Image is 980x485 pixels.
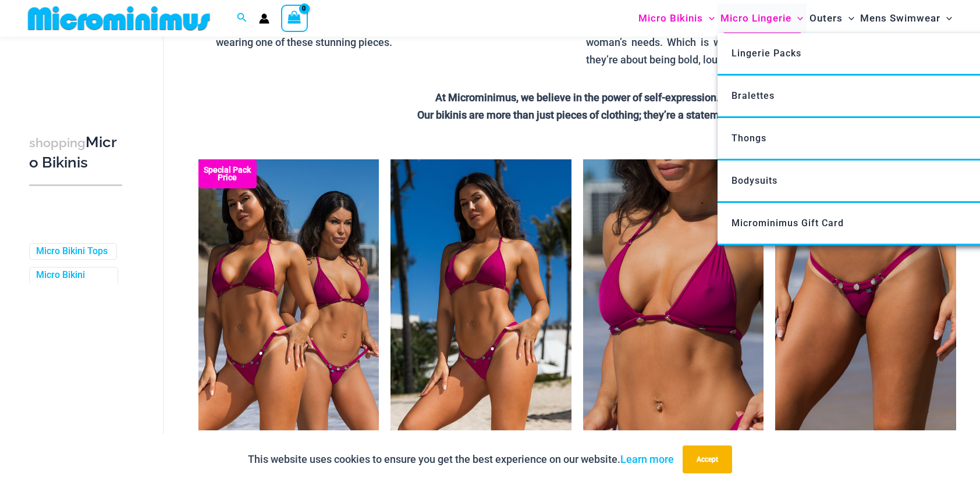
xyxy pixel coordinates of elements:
span: Bralettes [732,90,775,101]
a: Collection Pack F Collection Pack B (3)Collection Pack B (3) [198,159,379,430]
a: Micro Bikini Tops [36,245,108,258]
img: Tight Rope Pink 319 Top 4228 Thong 05 [390,159,571,430]
span: Thongs [732,133,766,144]
span: shopping [29,135,86,150]
a: Tight Rope Pink 319 Top 01Tight Rope Pink 319 Top 4228 Thong 06Tight Rope Pink 319 Top 4228 Thong 06 [583,159,764,430]
a: Tight Rope Pink 319 4212 Micro 01Tight Rope Pink 319 4212 Micro 02Tight Rope Pink 319 4212 Micro 02 [775,159,956,430]
img: MM SHOP LOGO FLAT [23,5,215,31]
strong: Our bikinis are more than just pieces of clothing; they’re a statement. [417,109,737,121]
span: Menu Toggle [843,3,854,33]
span: Mens Swimwear [860,3,940,33]
span: Menu Toggle [791,3,803,33]
img: Tight Rope Pink 319 4212 Micro 01 [775,159,956,430]
a: Micro Bikini Bottoms [36,269,109,294]
a: View Shopping Cart, empty [281,5,308,31]
span: Lingerie Packs [732,48,801,59]
h3: Micro Bikinis [29,133,122,173]
span: Bodysuits [732,175,777,186]
span: Microminimus Gift Card [732,217,844,229]
a: Learn more [620,453,674,465]
span: Micro Bikinis [638,3,703,33]
p: This website uses cookies to ensure you get the best experience on our website. [248,451,674,468]
img: Tight Rope Pink 319 Top 01 [583,159,764,430]
a: Mens SwimwearMenu ToggleMenu Toggle [857,3,955,33]
a: Tight Rope Pink 319 Top 4228 Thong 05Tight Rope Pink 319 Top 4228 Thong 06Tight Rope Pink 319 Top... [390,159,571,430]
button: Accept [683,445,732,473]
a: Micro BikinisMenu ToggleMenu Toggle [635,3,718,33]
a: OutersMenu ToggleMenu Toggle [807,3,857,33]
img: Collection Pack F [198,159,379,430]
span: Menu Toggle [940,3,952,33]
span: Menu Toggle [703,3,715,33]
nav: Site Navigation [634,2,957,35]
a: Search icon link [237,11,247,26]
a: Micro LingerieMenu ToggleMenu Toggle [718,3,806,33]
b: Special Pack Price [198,166,257,181]
strong: At Microminimus, we believe in the power of self-expression. [435,91,719,104]
span: Micro Lingerie [720,3,791,33]
span: Outers [809,3,843,33]
a: Account icon link [259,13,269,24]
